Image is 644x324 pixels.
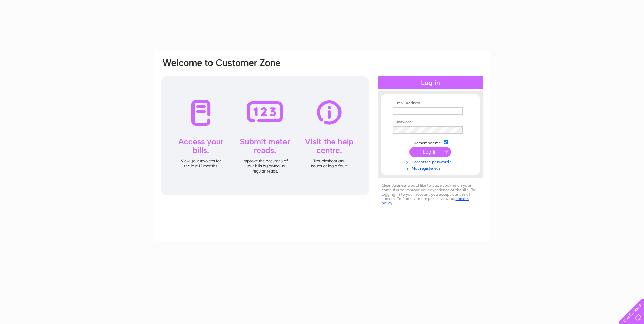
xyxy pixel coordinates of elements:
[391,101,470,106] th: Email Address:
[409,147,451,157] input: Submit
[393,158,470,165] a: Forgotten password?
[382,196,469,205] a: cookies policy
[391,139,470,146] td: Remember me?
[393,165,470,171] a: Not registered?
[378,180,483,209] div: Clear Business would like to place cookies on your computer to improve your experience of the sit...
[391,120,470,125] th: Password:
